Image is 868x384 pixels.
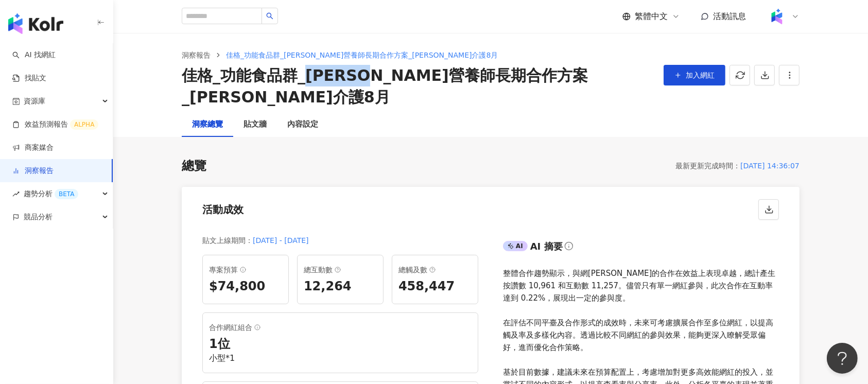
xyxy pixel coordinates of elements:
div: BETA [55,189,78,199]
div: AI [503,241,528,251]
span: 活動訊息 [713,11,746,21]
span: 競品分析 [24,205,53,229]
div: 最新更新完成時間 ： [675,160,740,172]
a: 找貼文 [12,73,46,83]
div: 專案預算 [209,264,282,276]
div: AI 摘要 [530,240,563,253]
span: 趨勢分析 [24,182,78,205]
div: 458,447 [398,278,472,295]
div: 總觸及數 [398,264,472,276]
span: search [266,12,273,20]
div: 合作網紅組合 [209,321,472,334]
div: 貼文上線期間 ： [202,234,253,247]
span: rise [12,190,20,198]
div: 總覽 [182,158,206,175]
div: 貼文牆 [244,118,267,131]
iframe: Help Scout Beacon - Open [827,343,858,374]
span: 資源庫 [24,90,45,113]
div: [DATE] - [DATE] [253,234,309,247]
div: 1 位 [209,336,472,353]
div: 內容設定 [287,118,318,131]
span: 繁體中文 [635,11,668,22]
div: [DATE] 14:36:07 [740,160,800,172]
a: 效益預測報告ALPHA [12,119,98,130]
div: 佳格_功能食品群_[PERSON_NAME]營養師長期合作方案_[PERSON_NAME]介護8月 [182,65,655,108]
div: 洞察總覽 [192,118,223,131]
div: 12,264 [304,278,377,295]
a: 洞察報告 [180,49,213,61]
div: 總互動數 [304,264,377,276]
span: 佳格_功能食品群_[PERSON_NAME]營養師長期合作方案_[PERSON_NAME]介護8月 [226,51,498,59]
button: 加入網紅 [664,65,725,85]
a: 商案媒合 [12,143,54,153]
div: $74,800 [209,278,282,295]
div: 活動成效 [202,202,244,217]
a: searchAI 找網紅 [12,50,56,60]
a: 洞察報告 [12,166,54,176]
div: AIAI 摘要 [503,238,779,259]
span: 加入網紅 [686,71,715,79]
img: logo [8,13,63,34]
img: Kolr%20app%20icon%20%281%29.png [767,7,787,26]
